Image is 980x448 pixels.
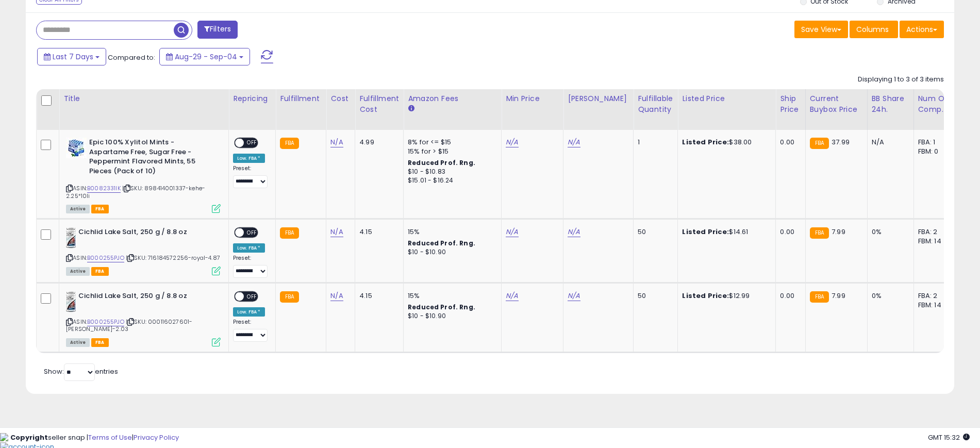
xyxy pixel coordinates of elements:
[506,227,518,237] a: N/A
[280,227,299,239] small: FBA
[408,312,493,321] div: $10 - $10.90
[78,291,204,304] b: Cichlid Lake Salt, 250 g / 8.8 oz
[108,53,155,62] span: Compared to:
[872,93,909,115] div: BB Share 24h.
[810,227,829,239] small: FBA
[408,227,493,237] div: 15%
[330,137,343,147] a: N/A
[244,292,260,301] span: OFF
[359,227,395,237] div: 4.15
[506,93,559,104] div: Min Price
[408,138,493,147] div: 8% for <= $15
[810,93,863,115] div: Current Buybox Price
[408,93,497,104] div: Amazon Fees
[330,227,343,237] a: N/A
[233,255,268,278] div: Preset:
[244,228,260,237] span: OFF
[832,137,850,147] span: 37.99
[66,267,90,276] span: All listings currently available for purchase on Amazon
[330,93,351,104] div: Cost
[87,254,124,262] a: B000255PJO
[850,21,898,38] button: Columns
[918,301,952,310] div: FBM: 14
[682,291,768,301] div: $12.99
[872,227,906,237] div: 0%
[918,237,952,246] div: FBM: 14
[682,227,729,237] b: Listed Price:
[91,267,109,276] span: FBA
[780,291,797,301] div: 0.00
[233,165,268,188] div: Preset:
[918,138,952,147] div: FBA: 1
[233,93,271,104] div: Repricing
[53,52,93,62] span: Last 7 Days
[233,319,268,342] div: Preset:
[810,291,829,303] small: FBA
[280,93,322,104] div: Fulfillment
[682,138,768,147] div: $38.00
[810,138,829,149] small: FBA
[66,291,76,312] img: 41aGxKUUbOL._SL40_.jpg
[794,21,848,38] button: Save View
[872,138,906,147] div: N/A
[233,243,265,253] div: Low. FBA *
[233,307,265,317] div: Low. FBA *
[918,227,952,237] div: FBA: 2
[359,291,395,301] div: 4.15
[91,338,109,347] span: FBA
[175,52,237,62] span: Aug-29 - Sep-04
[408,147,493,156] div: 15% for > $15
[682,137,729,147] b: Listed Price:
[568,227,580,237] a: N/A
[638,138,670,147] div: 1
[682,93,771,104] div: Listed Price
[638,291,670,301] div: 50
[506,137,518,147] a: N/A
[87,184,121,193] a: B0082331IK
[359,93,399,115] div: Fulfillment Cost
[780,138,797,147] div: 0.00
[918,147,952,156] div: FBM: 0
[568,291,580,301] a: N/A
[87,318,124,326] a: B000255PJO
[918,93,956,115] div: Num of Comp.
[244,139,260,147] span: OFF
[872,291,906,301] div: 0%
[159,48,250,65] button: Aug-29 - Sep-04
[408,248,493,257] div: $10 - $10.90
[66,138,87,158] img: 51cyPbZorRL._SL40_.jpg
[918,291,952,301] div: FBA: 2
[408,291,493,301] div: 15%
[408,239,475,247] b: Reduced Prof. Rng.
[280,138,299,149] small: FBA
[638,227,670,237] div: 50
[66,227,221,274] div: ASIN:
[280,291,299,303] small: FBA
[89,138,214,178] b: Epic 100% Xylitol Mints - Aspartame Free, Sugar Free - Peppermint Flavored Mints, 55 Pieces (Pack...
[37,48,106,65] button: Last 7 Days
[197,21,238,39] button: Filters
[682,291,729,301] b: Listed Price:
[233,154,265,163] div: Low. FBA *
[856,24,889,35] span: Columns
[63,93,224,104] div: Title
[91,205,109,213] span: FBA
[66,318,192,333] span: | SKU: 000116027601-[PERSON_NAME]-2.03
[568,137,580,147] a: N/A
[682,227,768,237] div: $14.61
[506,291,518,301] a: N/A
[900,21,944,38] button: Actions
[408,104,414,113] small: Amazon Fees.
[66,227,76,248] img: 41aGxKUUbOL._SL40_.jpg
[832,291,845,301] span: 7.99
[66,138,221,212] div: ASIN:
[66,205,90,213] span: All listings currently available for purchase on Amazon
[359,138,395,147] div: 4.99
[832,227,845,237] span: 7.99
[408,168,493,176] div: $10 - $10.83
[44,367,118,376] span: Show: entries
[638,93,673,115] div: Fulfillable Quantity
[568,93,629,104] div: [PERSON_NAME]
[780,227,797,237] div: 0.00
[330,291,343,301] a: N/A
